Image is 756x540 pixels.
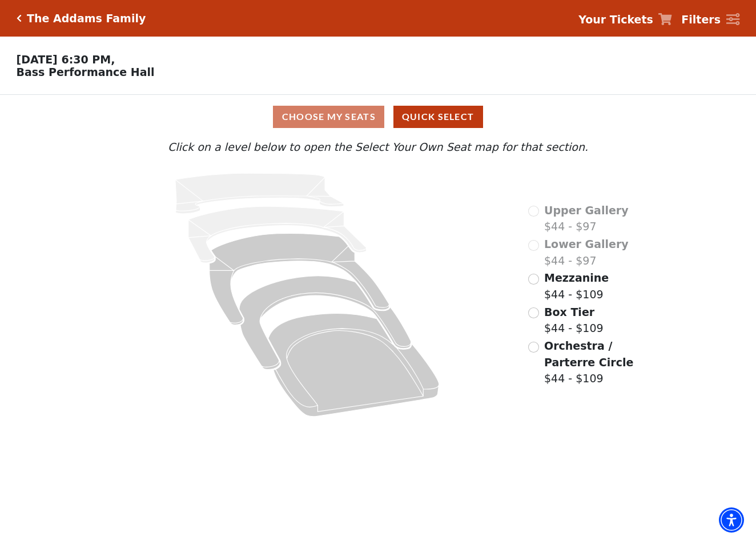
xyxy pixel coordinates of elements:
[528,342,539,353] input: Orchestra / Parterre Circle$44 - $109
[578,11,672,28] a: Your Tickets
[268,314,439,417] path: Orchestra / Parterre Circle - Seats Available: 218
[27,12,146,25] h5: The Addams Family
[544,306,594,318] span: Box Tier
[681,11,739,28] a: Filters
[544,304,604,337] label: $44 - $109
[681,13,721,26] strong: Filters
[544,271,609,284] span: Mezzanine
[17,14,22,22] a: Click here to go back to filters
[719,507,744,533] div: Accessibility Menu
[544,270,609,302] label: $44 - $109
[544,238,629,250] span: Lower Gallery
[544,202,629,235] label: $44 - $97
[578,13,653,26] strong: Your Tickets
[544,236,629,269] label: $44 - $97
[103,139,654,155] p: Click on a level below to open the Select Your Own Seat map for that section.
[544,338,653,387] label: $44 - $109
[393,106,483,128] button: Quick Select
[528,274,539,285] input: Mezzanine$44 - $109
[544,339,633,369] span: Orchestra / Parterre Circle
[528,307,539,318] input: Box Tier$44 - $109
[175,173,344,214] path: Upper Gallery - Seats Available: 0
[544,204,629,217] span: Upper Gallery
